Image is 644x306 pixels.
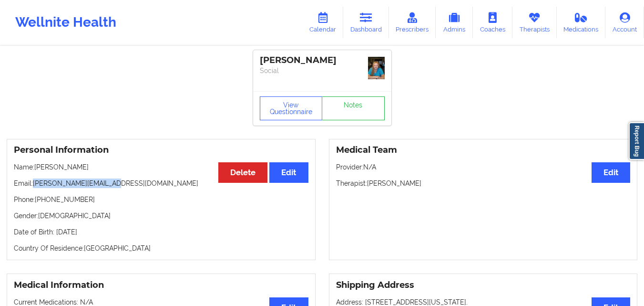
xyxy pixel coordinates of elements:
[14,145,308,156] h3: Personal Information
[14,280,308,291] h3: Medical Information
[512,7,557,38] a: Therapists
[14,211,308,221] p: Gender: [DEMOGRAPHIC_DATA]
[557,7,606,38] a: Medications
[260,55,385,66] div: [PERSON_NAME]
[592,162,630,183] button: Edit
[336,162,631,172] p: Provider: N/A
[14,179,308,188] p: Email: [PERSON_NAME][EMAIL_ADDRESS][DOMAIN_NAME]
[336,145,631,156] h3: Medical Team
[14,195,308,204] p: Phone: [PHONE_NUMBER]
[343,7,389,38] a: Dashboard
[302,7,343,38] a: Calendar
[473,7,512,38] a: Coaches
[605,7,644,38] a: Account
[260,96,323,120] button: View Questionnaire
[14,227,308,237] p: Date of Birth: [DATE]
[260,66,385,75] p: Social
[368,57,385,79] img: 26d7da83-3dab-4cc7-a19f-e61ba41d8da2_03317ae7-c733-468d-bcf1-213ff8d455c31000003563.jpg
[322,96,385,120] a: Notes
[629,122,644,160] a: Report Bug
[218,162,267,183] button: Delete
[14,162,308,172] p: Name: [PERSON_NAME]
[336,280,631,291] h3: Shipping Address
[336,179,631,188] p: Therapist: [PERSON_NAME]
[389,7,436,38] a: Prescribers
[269,162,308,183] button: Edit
[436,7,473,38] a: Admins
[14,243,308,253] p: Country Of Residence: [GEOGRAPHIC_DATA]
